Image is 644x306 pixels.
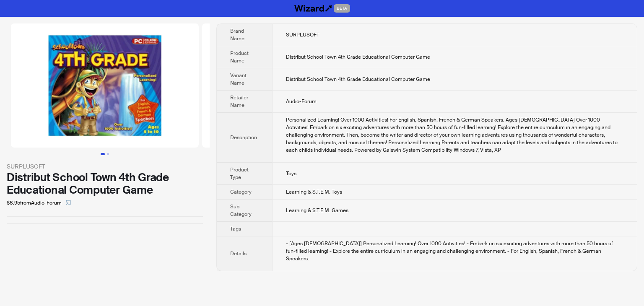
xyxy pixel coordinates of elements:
[107,153,109,155] button: Go to slide 2
[11,23,199,148] img: Distribut School Town 4th Grade Educational Computer Game Distribut School Town 4th Grade Educati...
[7,196,203,210] div: $8.95 from Audio-Forum
[286,207,348,214] span: Learning & S.T.E.M. Games
[66,200,71,205] span: select
[286,54,430,60] span: Distribut School Town 4th Grade Educational Computer Game
[230,189,252,195] span: Category
[7,162,203,171] div: SURPLUSOFT
[230,72,247,86] span: Variant Name
[101,153,105,155] button: Go to slide 1
[230,166,249,181] span: Product Type
[286,189,342,195] span: Learning & S.T.E.M. Toys
[230,250,247,257] span: Details
[230,226,241,232] span: Tags
[286,240,623,262] div: - [Ages 8 - 10] Personalized Learning! Over 1000 Activities! - Embark on six exciting adventures ...
[202,23,390,148] img: Distribut School Town 4th Grade Educational Computer Game Distribut School Town 4th Grade Educati...
[230,50,249,64] span: Product Name
[334,4,350,13] span: BETA
[230,203,252,218] span: Sub Category
[286,76,430,83] span: Distribut School Town 4th Grade Educational Computer Game
[7,171,203,196] div: Distribut School Town 4th Grade Educational Computer Game
[286,170,296,177] span: Toys
[230,94,248,109] span: Retailer Name
[286,116,623,154] div: Personalized Learning! Over 1000 Activities! For English, Spanish, French & German Speakers. Ages...
[286,31,319,38] span: SURPLUSOFT
[230,134,257,141] span: Description
[230,28,244,42] span: Brand Name
[286,98,317,105] span: Audio-Forum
